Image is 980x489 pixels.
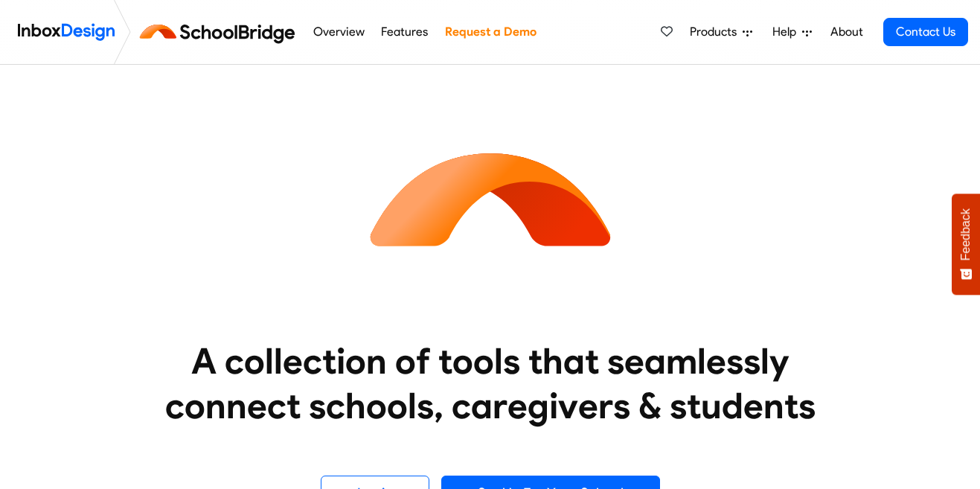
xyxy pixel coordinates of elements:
a: Help [766,17,818,47]
heading: A collection of tools that seamlessly connect schools, caregivers & students [137,339,844,428]
a: Features [377,17,432,47]
a: Request a Demo [441,17,540,47]
span: Help [772,23,802,41]
a: About [826,17,867,47]
img: icon_schoolbridge.svg [356,65,624,333]
span: Products [690,23,743,41]
a: Contact Us [883,18,968,46]
button: Feedback - Show survey [952,194,980,295]
a: Products [684,17,758,47]
span: Feedback [959,208,973,261]
a: Overview [309,17,368,47]
img: schoolbridge logo [137,14,304,50]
